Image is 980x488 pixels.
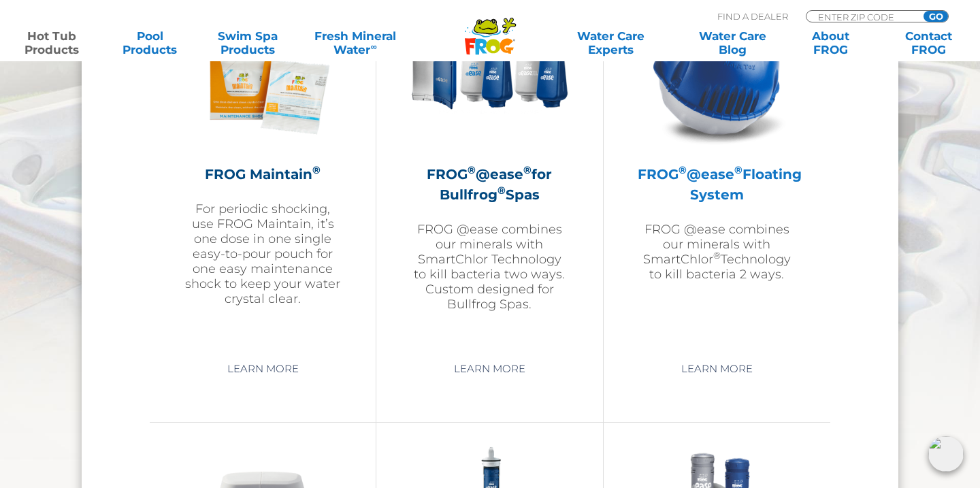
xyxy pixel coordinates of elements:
a: Water CareExperts [549,29,672,56]
a: Fresh MineralWater∞ [308,29,403,56]
input: GO [924,11,948,22]
sup: ® [679,163,687,176]
sup: ® [468,163,476,176]
p: FROG @ease combines our minerals with SmartChlor Technology to kill bacteria two ways. Custom des... [410,222,568,312]
sup: ® [497,184,506,197]
sup: ® [312,163,321,176]
input: Zip Code Form [817,11,909,22]
h2: FROG @ease Floating System [638,164,796,205]
a: ContactFROG [890,29,966,56]
a: PoolProducts [112,29,188,56]
p: Find A Dealer [717,10,788,22]
p: For periodic shocking, use FROG Maintain, it’s one dose in one single easy-to-pour pouch for one ... [184,201,342,306]
a: Learn More [438,357,541,381]
sup: ∞ [370,42,376,52]
a: Learn More [666,357,768,381]
a: Swim SpaProducts [210,29,286,56]
sup: ® [713,250,721,261]
a: Water CareBlog [694,29,770,56]
img: openIcon [928,436,964,472]
h2: FROG @ease for Bullfrog Spas [410,164,568,205]
sup: ® [734,163,742,176]
h2: FROG Maintain [184,164,342,184]
a: Hot TubProducts [14,29,90,56]
a: Learn More [212,357,314,381]
sup: ® [523,163,532,176]
a: AboutFROG [792,29,868,56]
p: FROG @ease combines our minerals with SmartChlor Technology to kill bacteria 2 ways. [638,222,796,282]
